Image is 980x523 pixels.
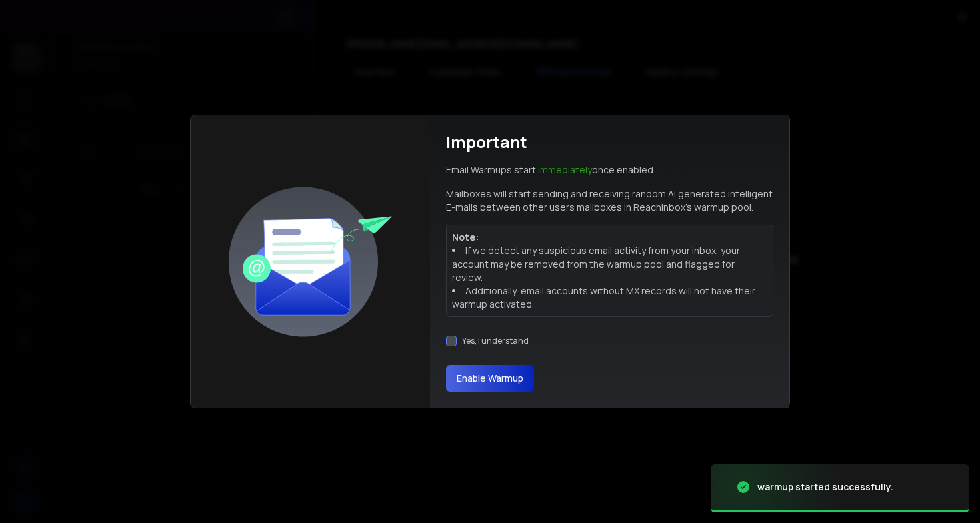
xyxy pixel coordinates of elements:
[538,163,592,176] span: Immediately
[452,231,767,244] p: Note:
[452,244,767,284] li: If we detect any suspicious email activity from your inbox, your account may be removed from the ...
[446,187,773,214] p: Mailboxes will start sending and receiving random AI generated intelligent E-mails between other ...
[446,131,527,153] h1: Important
[452,284,767,311] li: Additionally, email accounts without MX records will not have their warmup activated.
[446,163,655,177] p: Email Warmups start once enabled.
[446,365,534,392] button: Enable Warmup
[462,336,529,346] label: Yes, I understand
